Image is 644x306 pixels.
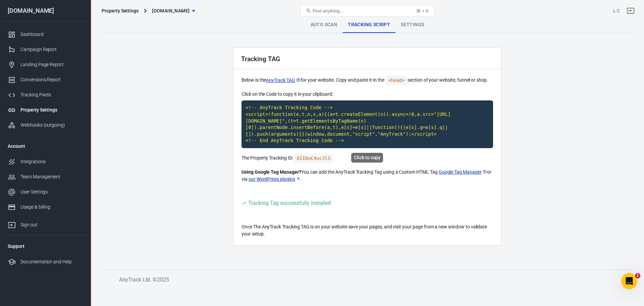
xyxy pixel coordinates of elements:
[241,199,331,207] div: Visit your website to trigger the Tracking Tag and validate your setup.
[20,91,83,98] div: Tracking Pixels
[20,158,83,165] div: Integrations
[2,8,88,14] div: [DOMAIN_NAME]
[2,200,88,215] a: Usage & billing
[313,8,343,13] span: Find anything...
[266,77,300,84] a: AnyTrack TAG
[241,169,301,175] strong: Using Google Tag Manager?
[241,154,493,163] p: The Property Tracking ID:
[149,5,198,17] button: [DOMAIN_NAME]
[241,55,280,62] h2: Tracking TAG
[395,17,429,33] a: Settings
[385,76,408,85] code: <head>
[20,61,83,68] div: Landing Page Report
[305,17,343,33] a: Auto Scan
[20,31,83,38] div: Dashboard
[2,102,88,118] a: Property Settings
[2,138,88,154] li: Account
[342,17,395,33] a: Tracking Script
[241,223,493,237] p: Once The AnyTrack Tracking TAG is on your website save your pages, and visit your page from a new...
[613,7,620,14] div: Account id: D4JKF8u7
[2,184,88,200] a: User Settings
[621,273,637,289] iframe: Intercom live chat
[2,87,88,102] a: Tracking Pixels
[2,169,88,184] a: Team Management
[300,5,434,16] button: Find anything...⌘ + K
[294,154,333,163] code: Click to copy
[248,199,331,207] div: Tracking Tag successfully installed
[102,7,139,14] div: Property Settings
[2,238,88,254] li: Support
[20,46,83,53] div: Campaign Report
[416,8,429,13] div: ⌘ + K
[2,57,88,72] a: Landing Page Report
[241,100,493,148] code: Click to copy
[2,42,88,57] a: Campaign Report
[241,91,493,98] p: Click on the Code to copy it in your clipboard:
[20,204,83,211] div: Usage & billing
[2,27,88,42] a: Dashboard
[20,106,83,114] div: Property Settings
[439,169,487,176] a: Google Tag Manager
[241,76,493,85] p: Below is the for your website. Copy and paste it in the section of your website, funnel or shop.
[20,122,83,129] div: Webhooks (outgoing)
[249,176,301,183] a: our WordPress plugins
[2,154,88,169] a: Integrations
[2,72,88,87] a: Conversions Report
[20,188,83,195] div: User Settings
[241,169,493,183] p: You can add the AnyTrack Tracking Tag using a Custom HTML Tag or via .
[152,7,190,15] span: treasurie.com
[2,118,88,133] a: Webhooks (outgoing)
[635,273,640,278] span: 1
[119,275,622,284] h6: AnyTrack Ltd. © 2025
[20,173,83,180] div: Team Management
[20,258,83,265] div: Documentation and Help
[20,76,83,83] div: Conversions Report
[623,3,639,19] a: Sign out
[2,215,88,232] a: Sign out
[20,221,83,228] div: Sign out
[351,153,383,163] div: Click to copy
